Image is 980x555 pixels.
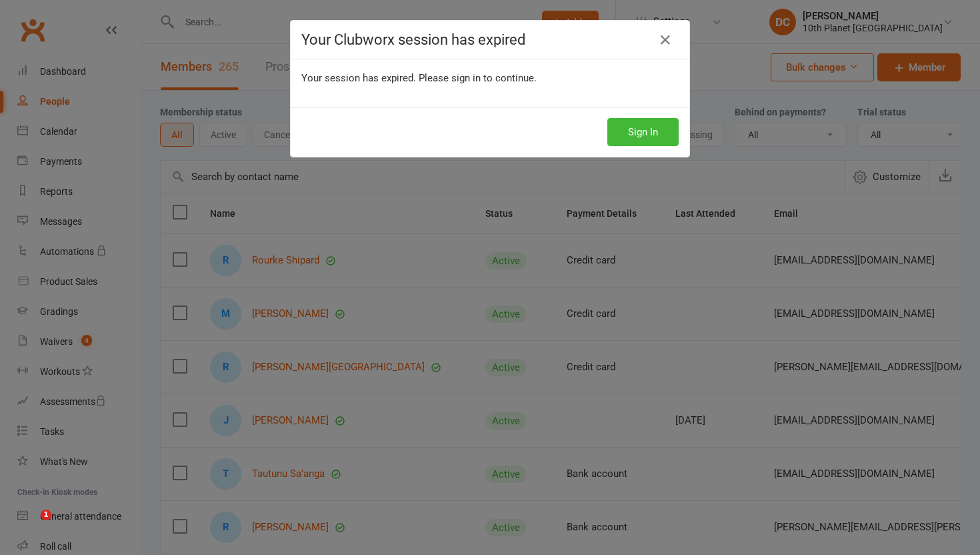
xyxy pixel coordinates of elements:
[41,510,51,520] span: 1
[655,29,676,51] a: Close
[301,72,537,84] span: Your session has expired. Please sign in to continue.
[301,31,679,48] h4: Your Clubworx session has expired
[13,510,45,542] iframe: Intercom live chat
[607,118,679,146] button: Sign In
